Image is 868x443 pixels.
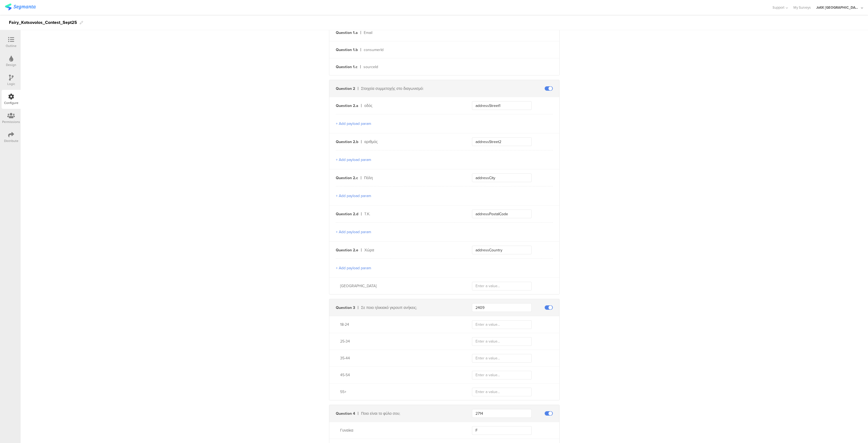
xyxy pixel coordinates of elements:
[472,426,532,435] input: Enter a value...
[9,18,77,27] div: Fairy_Kotsovolos_Contest_Sept25
[4,100,18,105] div: Configure
[336,211,358,217] div: Question 2.d
[340,283,459,289] div: Ελλάδα
[472,354,532,363] input: Enter a value...
[472,101,532,110] input: Enter a key...
[336,157,371,163] button: + Add payload param
[6,62,16,67] div: Design
[361,305,459,311] div: Σε ποιο ηλικιακό γκρουπ ανήκεις;
[336,229,371,235] button: + Add payload param
[336,139,358,145] div: Question 2.b
[363,64,459,70] div: sourceId
[364,247,459,253] div: Χώρα
[472,320,532,329] input: Enter a value...
[472,210,532,218] input: Enter a key...
[336,265,371,271] button: + Add payload param
[472,303,532,312] input: Enter a key...
[336,175,358,181] div: Question 2.c
[336,411,355,416] div: Question 4
[5,4,36,10] img: segmanta logo
[336,47,358,53] div: Question 1.b
[472,409,532,418] input: Enter a key...
[336,193,371,199] button: + Add payload param
[816,5,860,10] div: JoltX [GEOGRAPHIC_DATA]
[472,137,532,146] input: Enter a key...
[364,30,459,36] div: Email
[336,86,355,91] div: Question 2
[336,305,355,311] div: Question 3
[472,388,532,396] input: Enter a value...
[340,338,459,344] div: 25-34
[340,428,459,433] div: Γυναίκα
[4,138,18,143] div: Distribute
[472,282,532,290] input: Enter a value...
[336,247,358,253] div: Question 2.e
[364,175,459,181] div: Πόλη
[336,64,358,70] div: Question 1.c
[472,246,532,254] input: Enter a key...
[340,322,459,327] div: 18-24
[364,139,459,145] div: αριθμός
[340,389,459,395] div: 55+
[6,43,17,48] div: Outline
[340,372,459,378] div: 45-54
[364,103,459,109] div: οδός
[2,119,20,124] div: Permissions
[340,355,459,361] div: 35-44
[336,103,358,109] div: Question 2.a
[773,5,784,10] span: Support
[336,30,358,36] div: Question 1.a
[472,173,532,182] input: Enter a key...
[336,121,371,126] button: + Add payload param
[7,81,15,86] div: Logic
[364,211,459,217] div: T.Κ.
[364,47,459,53] div: consumerId
[472,337,532,346] input: Enter a value...
[361,86,459,91] div: Στοιχεία συμμετοχής στο διαγωνισμό:
[472,371,532,379] input: Enter a value...
[361,411,459,416] div: Ποιο είναι το φύλο σου;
